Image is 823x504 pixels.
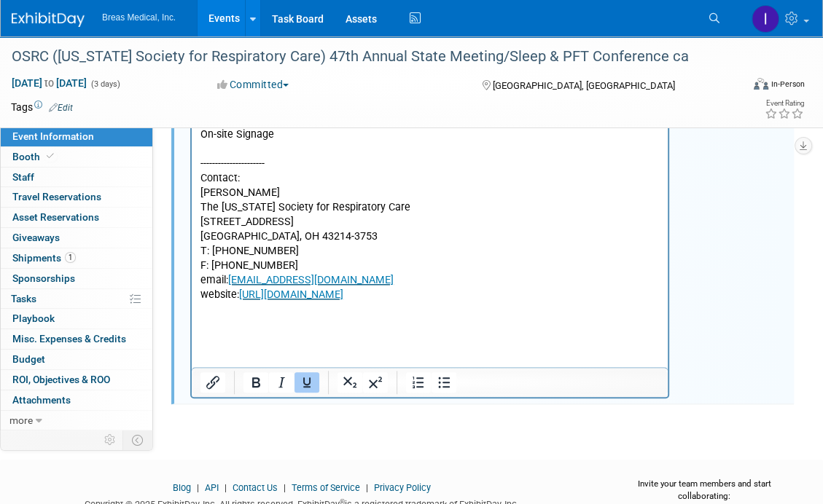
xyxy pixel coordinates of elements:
span: Travel Reservations [12,191,101,202]
button: Superscript [363,372,388,393]
span: (3 days) [90,79,120,89]
a: Playbook [1,309,152,328]
a: Privacy Policy [374,482,431,493]
span: ROI, Objectives & ROO [12,374,110,385]
a: Event Information [1,127,152,146]
a: Attachments [1,390,152,410]
a: Travel Reservations [1,187,152,207]
button: Numbered list [406,372,431,393]
span: [GEOGRAPHIC_DATA], [GEOGRAPHIC_DATA] [493,80,675,91]
span: Shipments [12,252,76,264]
button: Insert/edit link [200,372,225,393]
a: Edit [49,103,73,113]
span: Breas Medical, Inc. [102,12,176,23]
td: Toggle Event Tabs [123,430,153,449]
span: Booth [12,151,57,162]
td: Tags [11,100,73,114]
img: ExhibitDay [12,12,85,27]
a: Sponsorships [1,269,152,288]
span: 1 [65,252,76,263]
a: Asset Reservations [1,208,152,227]
a: Shipments1 [1,248,152,268]
span: Attachments [12,394,71,406]
span: | [193,482,203,493]
a: Budget [1,350,152,369]
span: to [42,77,56,89]
a: Misc. Expenses & Credits [1,329,152,349]
span: [DATE] [DATE] [11,76,87,90]
span: Sponsorships [12,272,75,284]
button: Italic [269,372,294,393]
span: Staff [12,171,34,183]
a: Terms of Service [292,482,360,493]
button: Underline [295,372,319,393]
td: Personalize Event Tab Strip [98,430,123,449]
span: Asset Reservations [12,211,99,223]
span: Misc. Expenses & Credits [12,333,126,344]
div: Event Format [682,76,805,98]
a: Staff [1,168,152,187]
span: | [221,482,230,493]
a: Blog [173,482,191,493]
a: Tasks [1,289,152,309]
div: Event Rating [765,100,804,107]
div: In-Person [771,79,805,90]
button: Subscript [338,372,362,393]
span: Event Information [12,130,94,142]
span: more [9,414,33,426]
a: Contact Us [233,482,278,493]
span: Tasks [11,293,36,304]
div: OSRC ([US_STATE] Society for Respiratory Care) 47th Annual State Meeting/Sleep & PFT Conference ca [7,44,727,70]
img: Format-Inperson.png [754,78,768,90]
a: API [205,482,219,493]
span: | [362,482,372,493]
button: Bullet list [432,372,456,393]
a: Booth [1,147,152,167]
a: ROI, Objectives & ROO [1,370,152,390]
i: Booth reservation complete [47,152,54,160]
a: more [1,411,152,430]
span: | [280,482,289,493]
button: Committed [212,77,295,92]
a: Giveaways [1,228,152,248]
button: Bold [243,372,268,393]
img: Inga Dolezar [752,5,779,33]
span: Budget [12,353,45,365]
span: Playbook [12,312,55,324]
span: Giveaways [12,232,60,243]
